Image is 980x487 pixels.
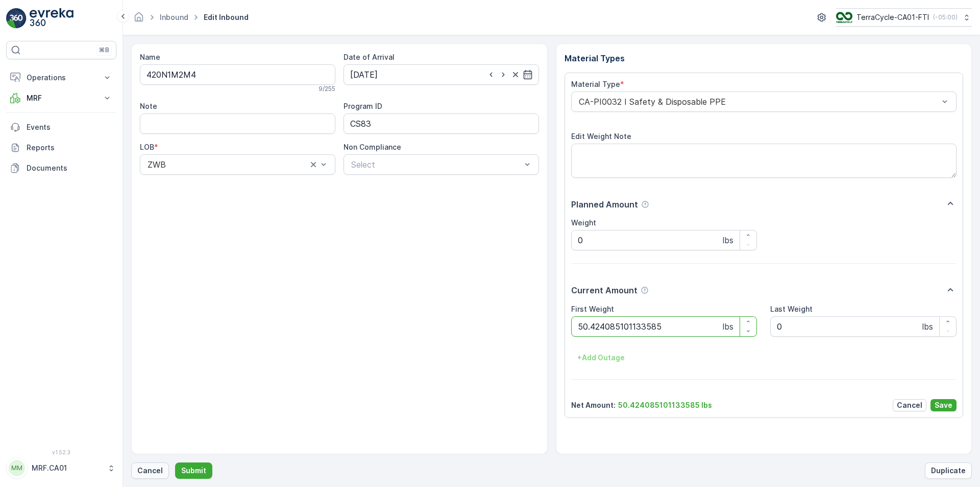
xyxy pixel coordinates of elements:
a: Homepage [133,15,144,24]
p: Reports [27,143,112,153]
img: TC_BVHiTW6.png [836,12,852,23]
label: Last Weight [770,305,813,313]
span: Edit Inbound [202,12,251,22]
label: Name [140,53,160,61]
p: Net Amount : [571,400,616,410]
button: +Add Outage [571,350,631,366]
label: First Weight [571,305,614,313]
img: logo_light-DOdMpM7g.png [30,8,73,29]
label: Edit Weight Note [571,132,631,141]
p: 9 / 255 [318,85,335,93]
p: lbs [922,320,933,333]
p: Select [351,158,521,171]
button: MMMRF.CA01 [6,457,116,479]
p: Events [27,122,112,132]
label: Date of Arrival [344,53,395,61]
label: Weight [571,218,596,227]
p: ⌘B [99,46,109,54]
p: + Add Outage [577,353,625,363]
p: Current Amount [571,284,638,296]
a: Events [6,117,116,137]
button: TerraCycle-CA01-FTI(-05:00) [836,8,972,27]
img: logo [6,8,27,29]
p: lbs [723,320,733,333]
p: ( -05:00 ) [933,13,958,21]
label: Material Type [571,80,620,88]
div: Help Tooltip Icon [641,286,649,294]
a: Documents [6,158,116,178]
p: Cancel [897,400,922,410]
button: MRF [6,88,116,108]
p: Save [935,400,952,410]
p: MRF.CA01 [32,463,102,473]
p: 50.424085101133585 lbs [618,400,712,410]
button: Cancel [893,399,926,411]
p: Cancel [137,466,163,476]
button: Save [930,399,957,411]
button: Submit [175,462,212,479]
div: Help Tooltip Icon [641,200,649,208]
label: Program ID [344,102,382,110]
button: Operations [6,67,116,88]
div: MM [9,460,25,476]
p: Material Types [565,52,964,64]
p: Operations [27,73,96,83]
a: Inbound [160,13,188,21]
p: Submit [181,466,206,476]
button: Duplicate [925,462,972,479]
label: Non Compliance [344,143,401,151]
input: dd/mm/yyyy [344,64,539,85]
span: v 1.52.3 [6,449,116,455]
p: MRF [27,93,96,103]
p: Duplicate [931,466,966,476]
label: Note [140,102,157,110]
p: Planned Amount [571,198,638,211]
label: LOB [140,143,154,151]
p: lbs [723,234,733,246]
p: TerraCycle-CA01-FTI [856,12,929,22]
button: Cancel [131,462,169,479]
a: Reports [6,137,116,158]
p: Documents [27,163,112,173]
